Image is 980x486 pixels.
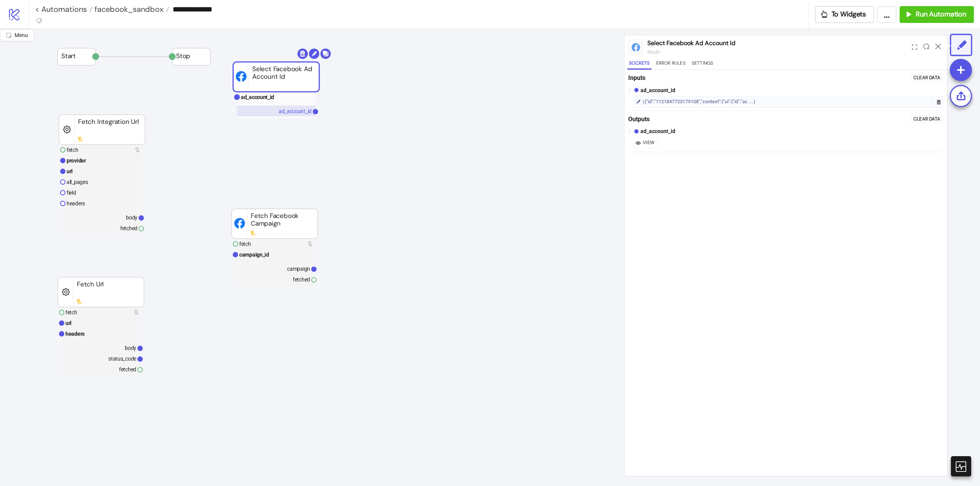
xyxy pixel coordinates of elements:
[65,309,77,315] text: fetch
[640,127,675,135] div: ad_account_id
[655,59,687,70] button: Error Rules
[67,200,85,206] text: headers
[628,114,910,124] div: Outputs
[67,158,86,164] text: provider
[643,139,655,146] span: VIEW
[647,38,909,48] div: Select Facebook Ad Account Id
[239,241,251,247] text: fetch
[65,320,72,326] text: url
[815,6,874,23] button: To Widgets
[15,32,28,38] span: Menu
[279,108,312,114] text: ad_account_id
[628,73,910,83] div: Inputs
[900,6,974,23] button: Run Automation
[647,48,909,56] div: node
[627,59,651,70] button: Sockets
[287,266,310,272] text: campaign
[67,179,88,185] text: all_pages
[93,5,169,13] a: facebook_sandbox
[67,147,78,153] text: fetch
[910,115,943,123] button: Clear Data
[916,10,966,19] span: Run Automation
[690,59,715,70] button: Settings
[241,94,274,100] text: ad_account_id
[831,10,866,19] span: To Widgets
[913,115,940,124] div: Clear Data
[67,168,73,174] text: url
[35,5,93,13] a: < Automations
[126,215,137,221] text: body
[877,6,897,23] button: ...
[910,74,943,82] button: Clear Data
[125,345,136,351] text: body
[239,252,269,258] text: campaign_id
[65,331,85,337] text: headers
[108,356,136,362] text: status_code
[913,73,940,82] div: Clear Data
[67,190,76,196] text: field
[6,33,11,38] span: radius-bottomright
[640,86,675,94] div: ad_account_id
[93,4,163,14] span: facebook_sandbox
[643,98,755,106] div: ({"id":"1121847723179108","context":{"ui":{"id":"ac ...)
[912,44,917,50] span: expand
